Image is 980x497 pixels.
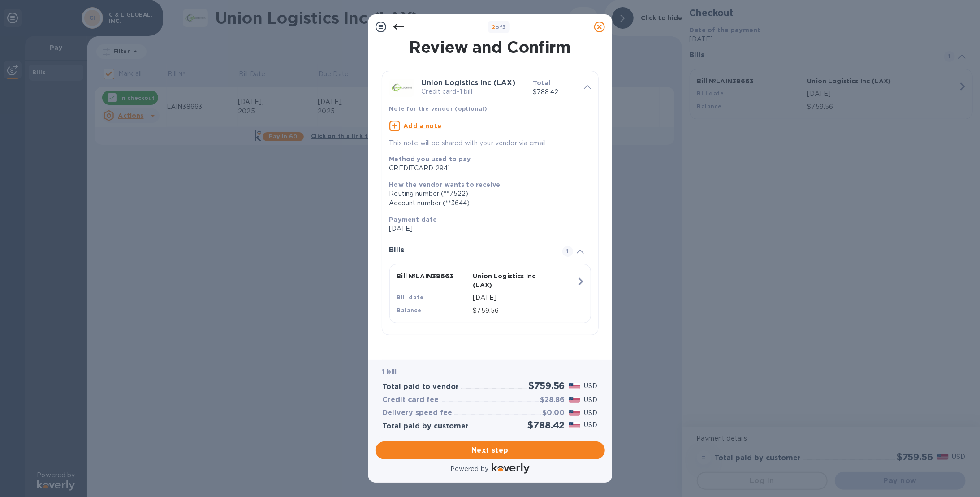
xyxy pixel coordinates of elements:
[397,272,470,281] p: Bill № LAIN38663
[562,246,573,257] span: 1
[383,445,598,456] span: Next step
[383,368,397,375] b: 1 bill
[383,422,469,431] h3: Total paid by customer
[422,87,526,96] p: Credit card • 1 bill
[569,422,581,428] img: USD
[383,383,459,391] h3: Total paid to vendor
[389,78,591,148] div: Union Logistics Inc (LAX)Credit card•1 billTotal$788.42Note for the vendor (optional)Add a noteTh...
[533,87,577,97] p: $788.42
[584,420,597,430] p: USD
[383,396,439,404] h3: Credit card fee
[569,410,581,416] img: USD
[389,199,584,208] div: Account number (**3644)
[389,246,552,255] h3: Bills
[397,307,422,314] b: Balance
[533,79,551,86] b: Total
[383,409,453,417] h3: Delivery speed fee
[473,306,576,315] p: $759.56
[584,381,597,391] p: USD
[540,396,565,404] h3: $28.86
[389,181,501,188] b: How the vendor wants to receive
[492,24,506,30] b: of 3
[389,138,591,148] p: This note will be shared with your vendor via email
[492,463,530,474] img: Logo
[376,441,605,459] button: Next step
[492,24,495,30] span: 2
[389,164,584,173] div: CREDITCARD 2941
[389,224,584,233] p: [DATE]
[473,293,576,303] p: [DATE]
[529,380,565,391] h2: $759.56
[584,395,597,405] p: USD
[380,38,600,56] h1: Review and Confirm
[389,105,488,112] b: Note for the vendor (optional)
[569,397,581,403] img: USD
[389,264,591,323] button: Bill №LAIN38663Union Logistics Inc (LAX)Bill date[DATE]Balance$759.56
[569,383,581,389] img: USD
[473,272,546,290] p: Union Logistics Inc (LAX)
[389,156,471,163] b: Method you used to pay
[450,464,488,474] p: Powered by
[397,294,424,301] b: Bill date
[543,409,565,417] h3: $0.00
[404,122,442,130] u: Add a note
[528,419,565,431] h2: $788.42
[584,408,597,418] p: USD
[422,78,516,87] b: Union Logistics Inc (LAX)
[389,216,437,223] b: Payment date
[389,189,584,199] div: Routing number (**7522)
